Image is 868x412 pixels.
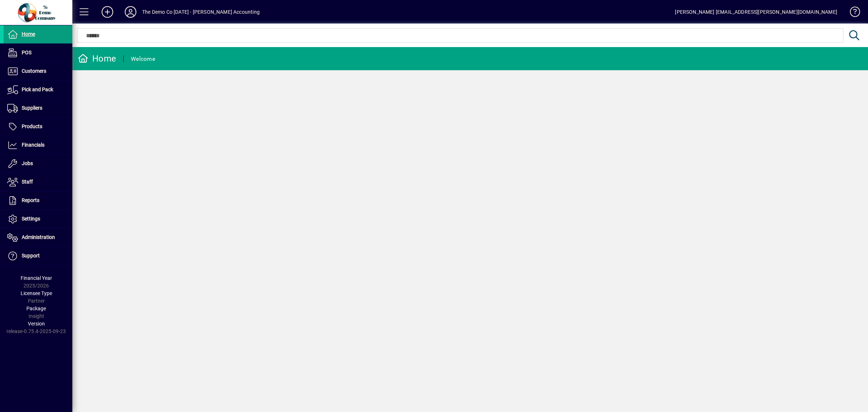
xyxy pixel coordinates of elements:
[4,155,72,173] a: Jobs
[78,53,116,64] div: Home
[22,197,39,203] span: Reports
[22,50,31,55] span: POS
[4,99,72,117] a: Suppliers
[4,192,72,210] a: Reports
[21,275,52,281] span: Financial Year
[22,105,42,111] span: Suppliers
[131,53,155,65] div: Welcome
[22,87,53,92] span: Pick and Pack
[22,31,35,37] span: Home
[4,210,72,228] a: Settings
[4,247,72,265] a: Support
[22,179,33,185] span: Staff
[4,62,72,80] a: Customers
[4,44,72,62] a: POS
[4,173,72,191] a: Staff
[22,234,55,240] span: Administration
[28,321,45,327] span: Version
[4,81,72,99] a: Pick and Pack
[22,160,33,166] span: Jobs
[22,216,40,222] span: Settings
[22,253,40,258] span: Support
[22,68,46,74] span: Customers
[4,136,72,154] a: Financials
[4,228,72,247] a: Administration
[4,118,72,136] a: Products
[844,1,859,25] a: Knowledge Base
[142,6,260,18] div: The Demo Co [DATE] - [PERSON_NAME] Accounting
[96,5,119,18] button: Add
[21,290,52,296] span: Licensee Type
[22,123,42,129] span: Products
[22,142,44,148] span: Financials
[675,6,837,18] div: [PERSON_NAME] [EMAIL_ADDRESS][PERSON_NAME][DOMAIN_NAME]
[26,306,46,311] span: Package
[119,5,142,18] button: Profile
